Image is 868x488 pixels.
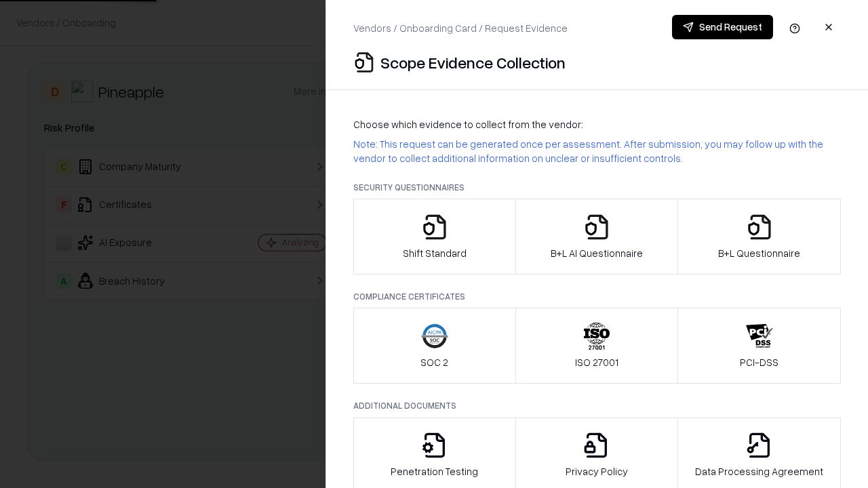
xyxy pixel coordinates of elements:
p: Additional Documents [353,400,841,411]
p: PCI-DSS [740,355,778,369]
p: B+L Questionnaire [718,246,800,260]
p: B+L AI Questionnaire [551,246,643,260]
p: ISO 27001 [575,355,618,369]
button: B+L Questionnaire [677,199,841,274]
p: SOC 2 [420,355,448,369]
p: Penetration Testing [391,464,478,479]
p: Choose which evidence to collect from the vendor: [353,117,841,131]
p: Privacy Policy [566,464,628,479]
button: PCI-DSS [677,308,841,384]
p: Shift Standard [403,246,467,260]
button: ISO 27001 [515,308,679,384]
p: Data Processing Agreement [695,464,823,479]
p: Note: This request can be generated once per assessment. After submission, you may follow up with... [353,137,841,165]
p: Security Questionnaires [353,182,841,193]
button: SOC 2 [353,308,516,384]
button: B+L AI Questionnaire [515,199,679,274]
button: Shift Standard [353,199,516,274]
p: Compliance Certificates [353,291,841,302]
p: Vendors / Onboarding Card / Request Evidence [353,21,568,35]
p: Scope Evidence Collection [380,52,566,73]
button: Send Request [672,15,773,39]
